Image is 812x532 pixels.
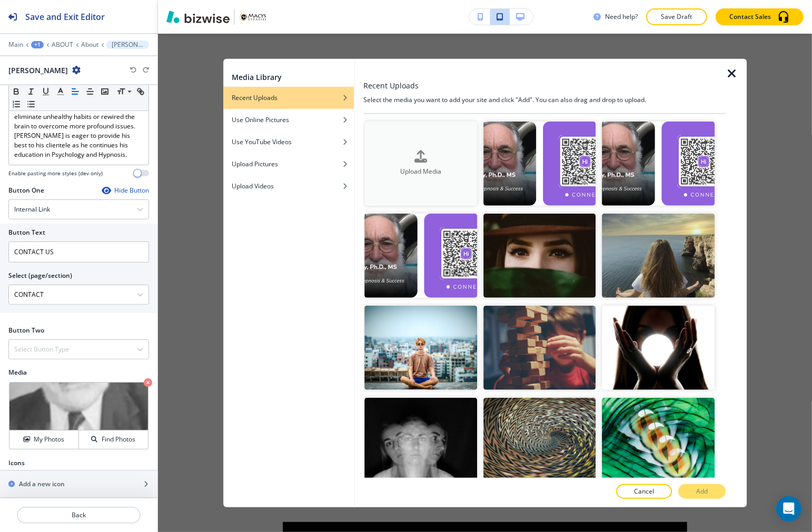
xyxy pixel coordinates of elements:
button: Use YouTube Videos [223,131,354,153]
div: Open Intercom Messenger [776,496,801,521]
h2: Icons [8,458,25,468]
h4: Upload Pictures [232,159,278,168]
h4: Use YouTube Videos [232,137,292,146]
button: Upload Media [365,121,477,205]
h2: Button One [8,186,44,195]
input: Manual Input [9,286,137,304]
button: Contact Sales [716,8,804,25]
button: [PERSON_NAME] [106,41,149,49]
h2: Button Text [8,228,45,237]
h3: Recent Uploads [364,79,419,91]
p: His rich experience provides him with an understanding of the human mind and how the conscious an... [14,65,143,159]
button: About [81,41,98,48]
h4: Select Button Type [14,345,69,354]
button: Main [8,41,23,48]
img: Bizwise Logo [166,11,230,23]
h2: Save and Exit Editor [25,11,105,23]
p: Back [18,510,140,520]
button: ABOUT [52,41,73,48]
button: Hide Button [102,186,149,195]
button: +1 [31,41,44,48]
h4: Upload Media [365,167,477,177]
p: Contact Sales [729,12,771,22]
h4: Use Online Pictures [232,115,289,124]
h4: Select the media you want to add your site and click "Add". You can also drag and drop to upload. [364,95,726,104]
h4: Internal Link [14,205,50,214]
p: Cancel [634,487,654,496]
h2: [PERSON_NAME] [8,65,68,76]
img: Your Logo [239,12,268,22]
h2: Button Two [8,326,44,335]
h2: Add a new icon [19,479,65,489]
button: Upload Videos [223,175,354,197]
h4: My Photos [34,435,64,444]
button: Cancel [616,484,672,499]
h4: Upload Videos [232,181,274,190]
h3: Need help? [605,12,638,22]
p: [PERSON_NAME] [112,41,144,48]
button: Find Photos [79,430,148,449]
button: Upload Pictures [223,153,354,175]
button: My Photos [9,430,79,449]
h2: Media [8,368,149,377]
h4: Enable pasting more styles (dev only) [8,169,103,177]
button: Use Online Pictures [223,108,354,131]
button: Recent Uploads [223,86,354,108]
h2: Media Library [232,71,282,82]
p: Save Draft [660,12,694,22]
div: My PhotosFind Photos [8,382,149,450]
button: Save Draft [646,8,707,25]
h4: Recent Uploads [232,93,278,102]
h4: Find Photos [102,435,135,444]
button: Back [17,507,141,524]
h2: Select (page/section) [8,271,72,280]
